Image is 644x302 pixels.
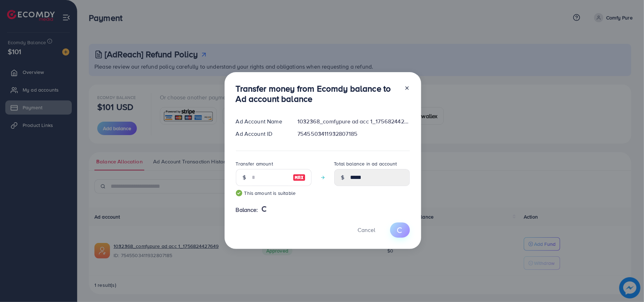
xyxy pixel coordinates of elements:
[349,222,384,238] button: Cancel
[236,190,242,196] img: guide
[236,83,399,104] h3: Transfer money from Ecomdy balance to Ad account balance
[292,117,415,126] div: 1032368_comfypure ad acc 1_1756824427649
[292,130,415,138] div: 7545503411932807185
[230,130,292,138] div: Ad Account ID
[236,206,258,214] span: Balance:
[293,173,306,182] img: image
[236,160,273,167] label: Transfer amount
[358,226,376,234] span: Cancel
[230,117,292,126] div: Ad Account Name
[334,160,397,167] label: Total balance in ad account
[236,190,312,197] small: This amount is suitable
